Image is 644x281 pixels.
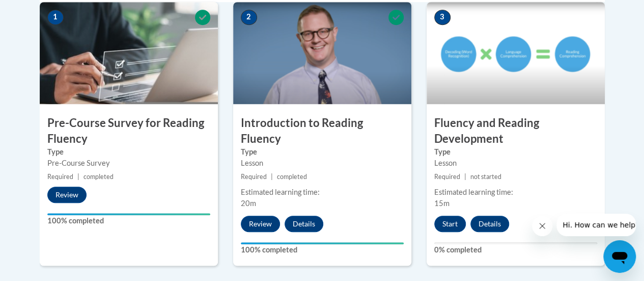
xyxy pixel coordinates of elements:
label: 0% completed [434,244,597,256]
span: not started [470,173,501,181]
span: | [271,173,273,181]
iframe: Message from company [556,214,636,236]
button: Details [470,216,509,232]
div: Estimated learning time: [434,187,597,198]
span: Required [241,173,267,181]
span: 20m [241,199,256,208]
label: 100% completed [47,215,210,226]
label: Type [47,146,210,158]
iframe: Button to launch messaging window [603,240,636,273]
img: Course Image [427,2,605,104]
div: Your progress [47,213,210,215]
span: completed [277,173,307,181]
h3: Fluency and Reading Development [427,115,605,147]
button: Review [47,187,87,203]
label: Type [434,146,597,158]
img: Course Image [233,2,411,104]
label: 100% completed [241,244,404,256]
div: Pre-Course Survey [47,158,210,169]
span: Hi. How can we help? [6,7,82,15]
span: | [464,173,466,181]
span: | [77,173,79,181]
h3: Pre-Course Survey for Reading Fluency [40,115,218,147]
span: 15m [434,199,450,208]
span: 3 [434,10,451,25]
div: Estimated learning time: [241,187,404,198]
label: Type [241,146,404,158]
div: Lesson [434,158,597,169]
button: Start [434,216,466,232]
span: Required [434,173,460,181]
img: Course Image [40,2,218,104]
span: 2 [241,10,257,25]
div: Lesson [241,158,404,169]
span: Required [47,173,73,181]
div: Your progress [241,242,404,244]
button: Details [285,216,323,232]
iframe: Close message [532,216,552,236]
button: Review [241,216,280,232]
span: 1 [47,10,64,25]
span: completed [83,173,114,181]
h3: Introduction to Reading Fluency [233,115,411,147]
